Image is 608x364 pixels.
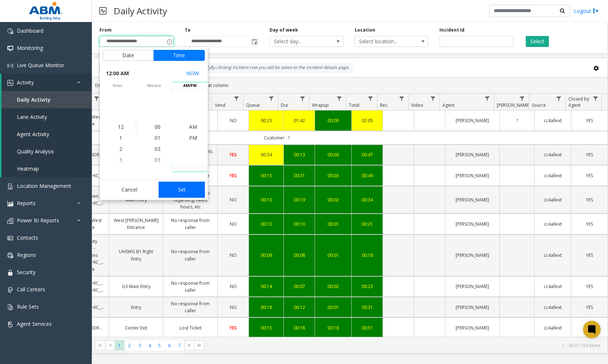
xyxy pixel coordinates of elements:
[1,143,92,160] a: Quality Analysis
[288,172,310,179] a: 00:31
[183,67,202,80] button: Select now
[253,324,279,331] a: 00:15
[232,94,242,103] a: Vend Filter Menu
[539,324,567,331] a: cc4allext
[356,252,378,259] a: 00:18
[504,117,530,124] a: ?
[450,304,495,311] a: [PERSON_NAME]
[576,252,603,259] a: YES
[319,252,347,259] a: 00:01
[253,151,279,158] div: 00:34
[99,2,106,20] img: pageIcon
[229,172,237,179] span: YES
[17,113,47,120] span: Lane Activity
[222,196,244,203] a: NO
[165,36,173,47] span: Toggle popup
[17,320,52,327] span: Agent Services
[222,117,244,124] a: NO
[135,341,145,350] span: Page 3
[246,102,260,108] span: Queue
[155,156,160,163] span: 03
[222,283,244,290] a: NO
[319,196,347,203] a: 00:02
[7,321,13,327] img: 'icon'
[17,44,43,51] span: Monitoring
[155,134,160,141] span: 01
[312,102,329,108] span: Wrapup
[482,94,492,103] a: Agent Filter Menu
[229,325,237,331] span: YES
[209,342,600,349] kendo-pager-info: 1 - 30 of 194 items
[230,283,237,290] span: NO
[586,304,593,310] span: YES
[576,283,603,290] a: YES
[100,83,135,88] span: hour
[576,221,603,227] a: YES
[222,172,244,179] a: YES
[576,196,603,203] a: YES
[319,304,347,311] div: 00:01
[230,304,237,310] span: NO
[253,304,279,311] a: 00:18
[319,172,347,179] div: 00:03
[319,221,347,227] a: 00:01
[586,221,593,227] span: YES
[288,117,310,124] a: 01:42
[288,221,310,227] a: 00:10
[253,283,279,290] div: 00:14
[591,94,601,103] a: Closed by Agent Filter Menu
[356,283,378,290] a: 00:23
[269,27,298,33] label: Day of week
[450,172,495,179] a: [PERSON_NAME]
[168,280,213,294] a: No response from caller
[319,324,347,331] div: 00:18
[319,151,347,158] div: 00:00
[215,102,225,108] span: Vend
[576,172,603,179] a: YES
[103,182,157,198] button: Cancel
[576,324,603,331] a: YES
[450,221,495,227] a: [PERSON_NAME]
[532,102,546,108] span: Source
[288,283,310,290] a: 00:07
[17,148,54,155] span: Quality Analysis
[253,172,279,179] a: 00:15
[229,152,237,158] span: YES
[574,7,599,15] a: Logout
[356,117,378,124] div: 02:05
[7,28,13,34] img: 'icon'
[222,221,244,227] a: NO
[450,196,495,203] a: [PERSON_NAME]
[103,50,154,61] button: Date tab
[288,252,310,259] div: 00:08
[17,182,71,189] span: Location Management
[253,221,279,227] a: 00:10
[298,94,308,103] a: Dur Filter Menu
[586,172,593,179] span: YES
[137,83,172,88] span: minute
[539,283,567,290] a: cc4allext
[450,324,495,331] a: [PERSON_NAME]
[7,218,13,224] img: 'icon'
[92,79,608,92] div: Drag a column header and drop it here to group by that column
[319,283,347,290] a: 00:02
[349,102,359,108] span: Total
[397,94,407,103] a: Rec. Filter Menu
[288,151,310,158] a: 00:13
[92,94,608,337] div: Data table
[288,196,310,203] a: 00:19
[222,151,244,158] a: YES
[288,304,310,311] a: 00:12
[586,197,593,203] span: YES
[168,324,213,331] a: Lost Ticket
[356,324,378,331] div: 00:51
[1,160,92,177] a: Heatmap
[356,196,378,203] a: 00:34
[1,108,92,125] a: Lane Activity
